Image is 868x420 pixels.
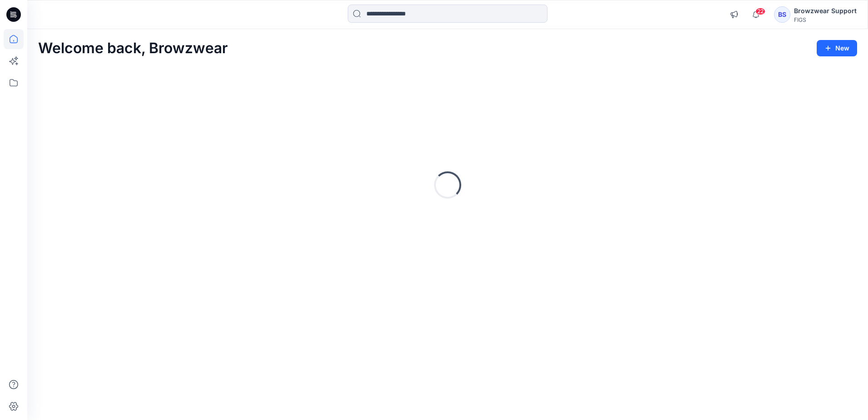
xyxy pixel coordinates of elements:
[774,6,790,23] div: BS
[38,40,228,57] h2: Welcome back, Browzwear
[755,8,765,15] span: 22
[794,16,857,23] div: FIGS
[817,40,857,56] button: New
[794,5,857,16] div: Browzwear Support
